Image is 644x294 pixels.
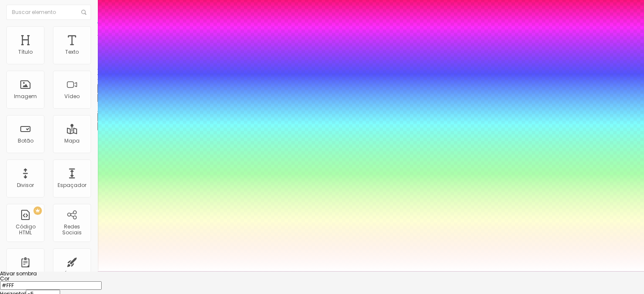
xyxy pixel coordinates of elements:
[81,10,86,15] img: Icone
[8,224,42,236] div: Código HTML
[55,224,88,236] div: Redes Sociais
[18,49,33,55] div: Título
[14,93,37,99] div: Imagem
[65,49,79,55] div: Texto
[6,5,91,20] input: Buscar elemento
[58,182,86,188] div: Espaçador
[64,138,80,144] div: Mapa
[64,93,80,99] div: Vídeo
[18,138,33,144] div: Botão
[17,182,34,188] div: Divisor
